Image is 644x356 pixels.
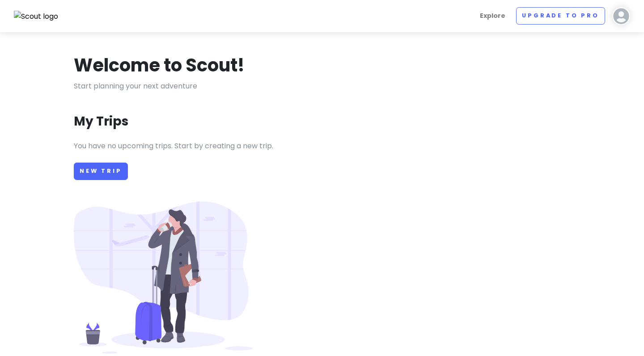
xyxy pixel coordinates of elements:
a: New Trip [74,163,128,180]
a: Explore [476,7,509,25]
img: User profile [612,7,630,25]
a: Upgrade to Pro [516,7,605,25]
img: Scout logo [14,11,59,22]
p: You have no upcoming trips. Start by creating a new trip. [74,140,570,152]
p: Start planning your next adventure [74,80,570,92]
img: Person with luggage at airport [74,201,253,354]
h3: My Trips [74,113,128,130]
h1: Welcome to Scout! [74,54,245,77]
